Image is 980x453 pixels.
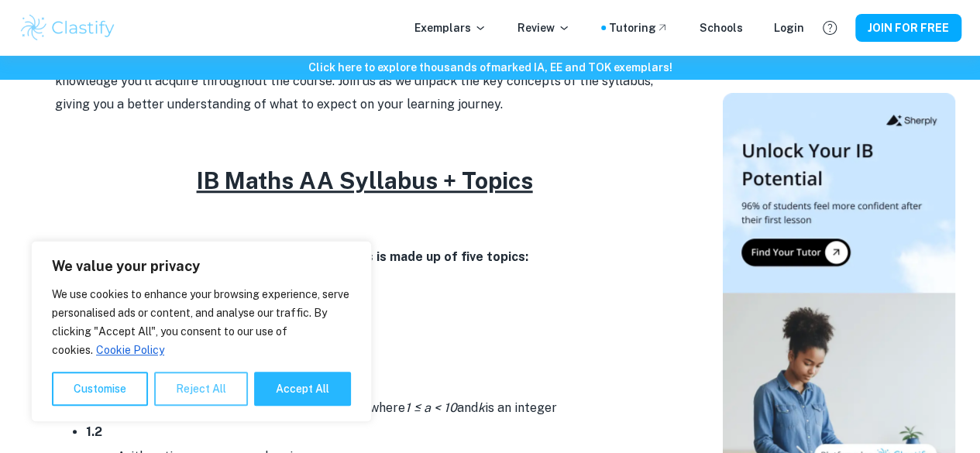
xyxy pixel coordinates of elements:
a: Schools [700,19,743,36]
i: 1 ≤ a < 10 [405,400,457,414]
button: Help and Feedback [817,15,843,41]
p: Review [518,19,570,36]
p: Exploring the IB Mathematics Analysis & Approaches syllabus provides a clear view of the skills a... [55,46,675,117]
strong: 1.2 [86,424,102,439]
p: We use cookies to enhance your browsing experience, serve personalised ads or content, and analys... [52,285,351,359]
i: k [478,400,485,414]
u: IB Maths AA Syllabus + Topics [197,166,533,194]
img: Clastify logo [19,12,117,43]
button: JOIN FOR FREE [855,14,961,42]
button: Reject All [154,372,248,406]
a: Login [774,19,804,36]
li: Operations with numbers in the form where and is an integer [117,393,675,420]
p: We value your privacy [52,257,351,276]
button: Customise [52,372,148,406]
a: Cookie Policy [95,343,165,357]
h6: Click here to explore thousands of marked IA, EE and TOK exemplars ! [3,59,977,76]
div: We value your privacy [31,241,372,422]
p: Exemplars [414,19,487,36]
button: Accept All [254,372,351,406]
a: Tutoring [609,19,669,36]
